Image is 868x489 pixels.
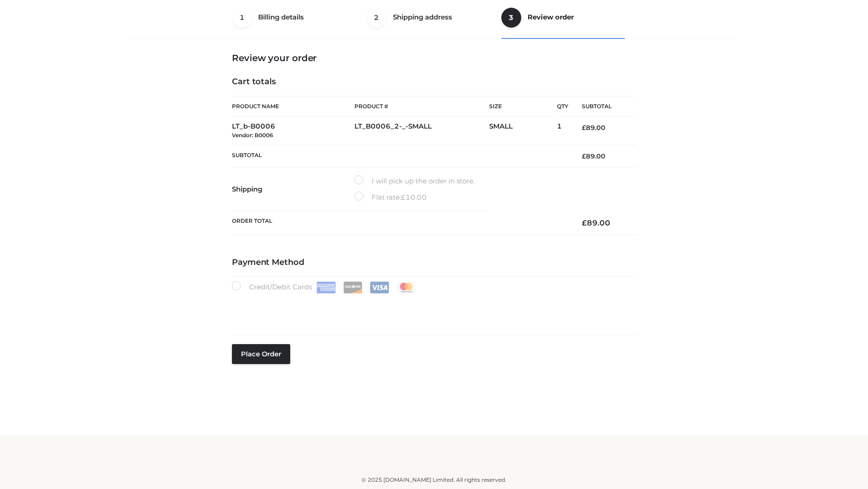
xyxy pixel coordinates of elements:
bdi: 89.00 [582,124,605,132]
th: Size [489,96,552,117]
td: LT_B0006_2-_-SMALL [354,117,489,145]
span: £ [401,193,406,201]
h4: Cart totals [232,77,636,87]
th: Shipping [232,168,354,211]
label: I will pick up the order in store. [354,175,475,187]
span: £ [582,124,586,132]
small: Vendor: B0006 [232,132,273,139]
th: Product # [354,96,489,117]
th: Order Total [232,211,568,235]
bdi: 89.00 [582,152,605,160]
iframe: Secure payment input frame [230,292,634,325]
img: Discover [343,282,363,293]
span: £ [582,218,587,227]
h4: Payment Method [232,258,636,268]
td: SMALL [489,117,557,145]
h3: Review your order [232,53,636,63]
bdi: 89.00 [582,218,610,227]
span: £ [582,152,586,160]
img: Amex [316,282,336,293]
td: LT_b-B0006 [232,117,354,145]
th: Product Name [232,96,354,117]
label: Credit/Debit Cards [232,281,417,293]
button: Place order [232,344,290,364]
img: Mastercard [396,282,416,293]
th: Subtotal [232,145,568,167]
th: Subtotal [568,96,636,117]
img: Visa [370,282,389,293]
div: © 2025 [DOMAIN_NAME] Limited. All rights reserved. [134,475,734,484]
th: Qty [557,96,568,117]
bdi: 10.00 [401,193,427,201]
td: 1 [557,117,568,145]
label: Flat rate: [354,192,427,203]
